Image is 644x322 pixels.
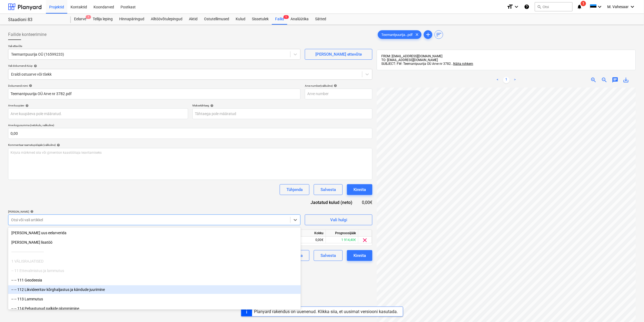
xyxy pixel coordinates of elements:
div: Jaotatud kulud (neto) [302,199,361,206]
input: Dokumendi nimi [8,89,301,99]
div: Planyard rakendus on uuenenud. Klikka siia, et uusimat versiooni kasutada. [254,309,398,314]
div: -- -- 114 Pehastunud palkide plommimine [8,304,301,313]
div: Dokumendi nimi [8,84,301,88]
span: help [28,84,32,87]
span: TO: [EMAIL_ADDRESS][DOMAIN_NAME] [381,58,438,62]
div: Prognoosijääk [326,230,358,237]
span: help [209,104,213,107]
div: Kokku [293,230,326,237]
span: Teemantpuurija...pdf [378,33,416,37]
span: SUBJECT: FW: Teemantpuurija OÜ Arve nr 3782 [381,62,451,66]
button: Tühjenda [280,184,309,195]
a: Tellija leping [89,14,116,25]
button: Salvesta [314,184,343,195]
div: -- -- 111 Geodeesia [8,276,301,284]
div: Lisa uus eelarverida [8,229,301,237]
div: Vali dokumendi tüüp [8,64,372,68]
span: help [29,210,34,213]
div: -- 11 Ettevalmistus ja lammutus [8,266,301,275]
span: 1 [283,15,289,19]
span: help [333,84,337,87]
div: Arve kuupäev [8,104,188,107]
div: 1 VÄLISRAJATISED [8,257,301,266]
div: Lisa uus lisatöö [8,238,301,247]
span: add [425,31,431,38]
div: 1 914,40€ [326,237,358,243]
a: Sissetulek [249,14,272,25]
a: Next page [512,77,518,83]
span: 7 [86,15,91,19]
span: help [56,143,60,147]
input: Arve kuupäeva pole määratud. [8,108,188,119]
div: -- -- 113 Lammutus [8,295,301,303]
a: Previous page [495,77,501,83]
span: Näita rohkem [453,62,473,66]
div: Salvesta [321,186,336,193]
div: [PERSON_NAME] [8,210,301,213]
div: Staadioni 83 [8,17,64,23]
div: Eelarve [71,14,89,25]
span: ... [451,62,473,66]
div: Tühjenda [286,186,303,193]
span: Failide konteerimine [8,31,46,38]
a: Alltöövõtulepingud [148,14,186,25]
div: Kommentaar raamatupidajale (valikuline) [8,143,372,147]
div: Salvesta [321,252,336,259]
a: Analüütika [287,14,312,25]
div: Failid [272,14,287,25]
div: ------------------------------ [8,247,301,256]
button: Kinnita [347,250,372,261]
button: [PERSON_NAME] ettevõte [305,49,372,60]
a: Sätted [312,14,329,25]
input: Arve kogusumma (netokulu, valikuline) [8,128,372,139]
div: 0,00€ [361,199,373,206]
div: [PERSON_NAME] lisatöö [8,238,301,247]
input: Arve number [305,89,372,99]
div: -- -- 112 Likvideeritav kõrghaljastus ja kändude juurimine [8,285,301,294]
span: sort [436,31,442,38]
button: Salvesta [314,250,343,261]
button: Vali hulgi [305,214,372,225]
div: [PERSON_NAME] uus eelarverida [8,229,301,237]
div: Arve number (valikuline) [305,84,372,88]
span: chat [612,77,619,83]
span: help [33,64,37,68]
p: Arve kogusumma (netokulu, valikuline) [8,123,372,128]
div: 0,00€ [293,237,326,243]
a: Eelarve7 [71,14,89,25]
div: Kinnita [353,186,366,193]
input: Tähtaega pole määratud [192,108,372,119]
div: Vali hulgi [330,216,347,223]
a: Aktid [186,14,201,25]
span: clear [414,31,420,38]
a: Hinnapäringud [116,14,148,25]
div: Kinnita [353,252,366,259]
a: Ostutellimused [201,14,232,25]
button: Kinnita [347,184,372,195]
div: Kulud [232,14,249,25]
span: help [24,104,29,107]
span: save_alt [623,77,629,83]
span: zoom_in [590,77,597,83]
div: Teemantpuurija...pdf [378,30,422,39]
span: FROM: [EMAIL_ADDRESS][DOMAIN_NAME] [381,54,442,58]
a: Failid1 [272,14,287,25]
span: clear [362,237,368,243]
div: Maksetähtaeg [192,104,372,107]
div: [PERSON_NAME] ettevõte [315,51,362,58]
